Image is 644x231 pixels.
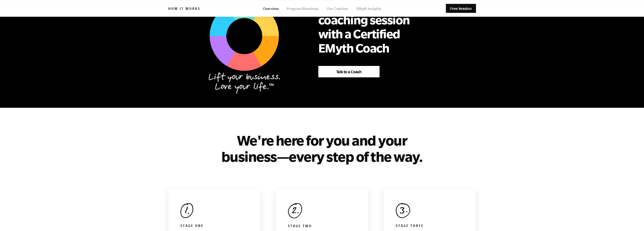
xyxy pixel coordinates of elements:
[396,224,464,229] h6: Stage Three
[327,7,348,11] a: Our Coaches
[619,207,644,231] iframe: Chat Widget
[221,132,423,165] h2: We're here for you and your business—every step of the way.
[288,224,356,229] h6: Stage Two
[446,4,476,13] a: Free Session
[287,7,319,11] a: Program Roadmap
[168,7,200,12] h6: How it works
[180,224,248,229] h6: Stage One
[180,203,193,218] img: Stage One
[263,7,279,11] a: Overview
[336,70,362,74] span: Talk to a Coach
[288,203,302,218] img: Stage Two
[318,66,380,77] a: Talk to a Coach
[396,203,410,218] img: Stage Three
[356,7,381,11] a: EMyth Insights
